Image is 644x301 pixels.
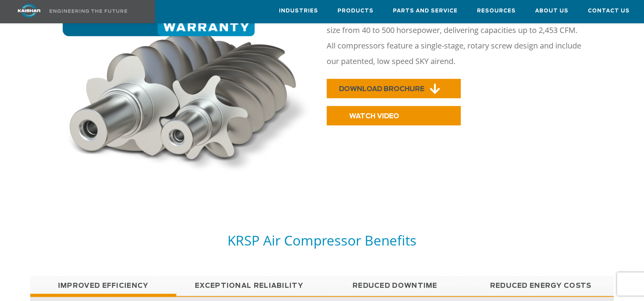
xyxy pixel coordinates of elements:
a: Resources [477,0,516,21]
span: WATCH VIDEO [349,113,399,119]
span: Products [337,7,374,16]
h5: KRSP Air Compressor Benefits [30,232,613,249]
span: Industries [279,7,318,16]
span: Contact Us [588,7,630,16]
span: Parts and Service [393,7,458,16]
a: Products [337,0,374,21]
a: DOWNLOAD BROCHURE [327,79,461,98]
a: WATCH VIDEO [327,106,461,125]
a: Reduced Downtime [322,276,468,296]
a: Industries [279,0,318,21]
a: Contact Us [588,0,630,21]
a: Parts and Service [393,0,458,21]
span: DOWNLOAD BROCHURE [339,86,424,92]
a: Reduced Energy Costs [468,276,613,296]
span: Resources [477,7,516,16]
a: About Us [535,0,568,21]
img: Engineering the future [50,9,127,13]
span: About Us [535,7,568,16]
a: Exceptional reliability [176,276,322,296]
a: Improved Efficiency [30,276,176,296]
